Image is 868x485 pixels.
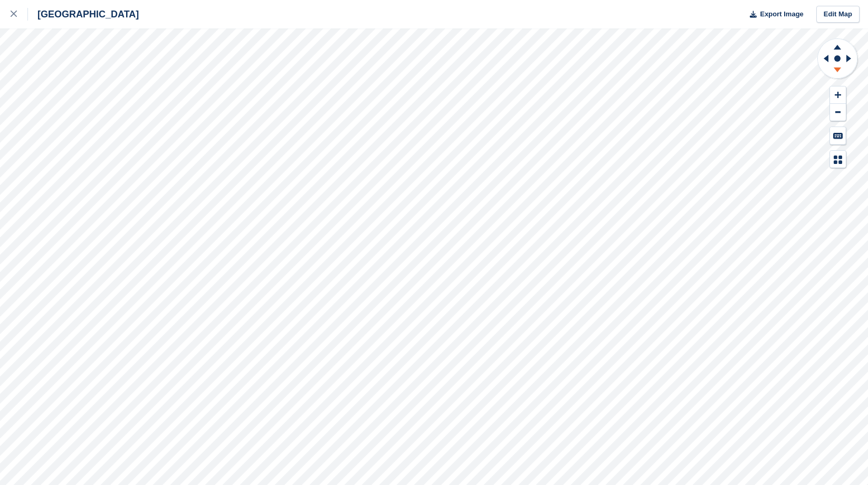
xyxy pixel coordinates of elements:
button: Export Image [743,6,804,23]
button: Zoom In [830,86,846,104]
div: [GEOGRAPHIC_DATA] [28,8,139,21]
span: Export Image [760,9,803,20]
button: Keyboard Shortcuts [830,127,846,144]
a: Edit Map [816,6,860,23]
button: Map Legend [830,151,846,168]
button: Zoom Out [830,104,846,121]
